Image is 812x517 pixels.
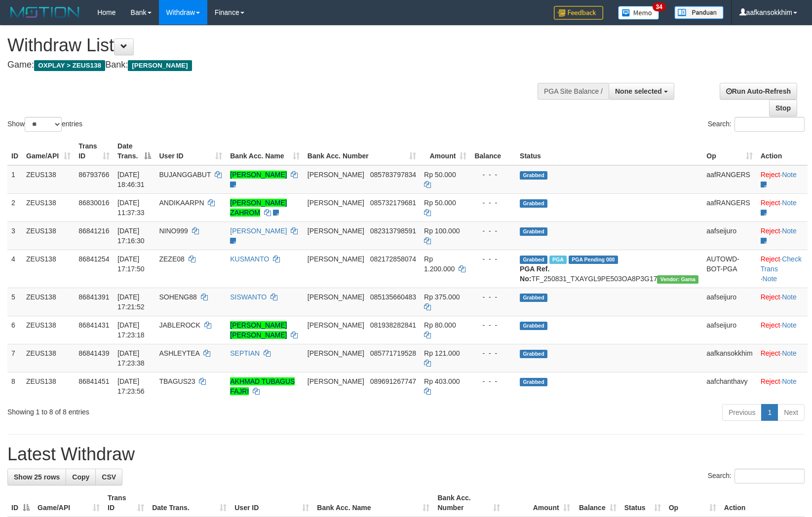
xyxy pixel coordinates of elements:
td: ZEUS138 [22,372,75,400]
div: - - - [474,198,512,208]
th: Balance [470,137,516,165]
a: Next [777,404,805,421]
span: Grabbed [520,199,547,208]
span: 86793766 [78,171,109,179]
td: TF_250831_TXAYGL9PE503OA8P3G17 [516,250,702,288]
th: Status [516,137,702,165]
img: Button%20Memo.svg [618,6,659,20]
span: [DATE] 18:46:31 [117,171,145,188]
th: Game/API: activate to sort column ascending [22,137,75,165]
a: Note [782,199,797,207]
a: [PERSON_NAME] [230,171,287,179]
span: [PERSON_NAME] [128,60,192,71]
th: Bank Acc. Number: activate to sort column ascending [304,137,420,165]
a: CSV [95,469,122,485]
h1: Latest Withdraw [7,444,805,464]
span: Copy [72,473,89,481]
td: aafseijuro [702,222,756,250]
span: [PERSON_NAME] [308,171,364,179]
div: - - - [474,226,512,236]
td: aafRANGERS [702,193,756,222]
a: AKHMAD TUBAGUS FAJRI [230,377,295,395]
a: SEPTIAN [230,349,260,357]
span: [DATE] 17:23:56 [117,377,145,395]
span: [PERSON_NAME] [308,293,364,301]
span: Rp 50.000 [424,171,456,179]
a: SISWANTO [230,293,267,301]
span: Rp 375.000 [424,293,460,301]
span: [DATE] 17:23:18 [117,321,145,339]
span: NINO999 [159,227,188,235]
span: [DATE] 17:21:52 [117,293,145,311]
span: 86841254 [78,255,109,263]
a: Note [782,349,797,357]
td: ZEUS138 [22,344,75,372]
span: Marked by aafRornrotha [549,256,567,264]
span: 86830016 [78,199,109,207]
span: Grabbed [520,227,547,236]
a: Reject [761,199,780,207]
input: Search: [735,469,805,483]
td: · · [757,250,808,288]
td: ZEUS138 [22,316,75,344]
b: PGA Ref. No: [520,265,549,283]
label: Search: [708,469,805,483]
label: Show entries [7,117,82,132]
a: Reject [761,255,780,263]
th: Op: activate to sort column ascending [702,137,756,165]
th: Amount: activate to sort column ascending [504,489,574,517]
th: Bank Acc. Name: activate to sort column ascending [313,489,433,517]
a: Check Trans [761,255,802,273]
div: Showing 1 to 8 of 8 entries [7,403,331,417]
div: - - - [474,292,512,302]
span: Grabbed [520,322,547,330]
th: Trans ID: activate to sort column ascending [75,137,114,165]
span: [PERSON_NAME] [308,255,364,263]
td: 7 [7,344,22,372]
th: Action [720,489,805,517]
td: ZEUS138 [22,288,75,316]
td: 1 [7,165,22,194]
span: [PERSON_NAME] [308,321,364,329]
span: Grabbed [520,171,547,180]
span: [PERSON_NAME] [308,377,364,385]
div: - - - [474,376,512,386]
span: None selected [615,87,662,95]
a: Note [782,171,797,179]
span: Rp 80.000 [424,321,456,329]
span: [PERSON_NAME] [308,227,364,235]
span: ASHLEYTEA [159,349,199,357]
span: Copy 085135660483 to clipboard [370,293,416,301]
td: aafseijuro [702,288,756,316]
td: · [757,344,808,372]
a: Reject [761,171,780,179]
div: - - - [474,254,512,264]
th: User ID: activate to sort column ascending [155,137,226,165]
a: Show 25 rows [7,469,66,485]
th: Action [757,137,808,165]
span: Copy 082313798591 to clipboard [370,227,416,235]
td: · [757,288,808,316]
a: Reject [761,377,780,385]
a: [PERSON_NAME] [PERSON_NAME] [230,321,287,339]
span: Vendor URL: https://trx31.1velocity.biz [657,275,698,284]
h1: Withdraw List [7,36,532,55]
th: Bank Acc. Name: activate to sort column ascending [226,137,304,165]
span: Copy 082172858074 to clipboard [370,255,416,263]
span: [DATE] 11:37:33 [117,199,145,217]
th: Date Trans.: activate to sort column ascending [148,489,231,517]
span: BUJANGGABUT [159,171,211,179]
span: [DATE] 17:16:30 [117,227,145,245]
td: aafkansokkhim [702,344,756,372]
span: ZEZE08 [159,255,184,263]
span: 86841439 [78,349,109,357]
a: [PERSON_NAME] ZAHROM [230,199,287,217]
td: ZEUS138 [22,250,75,288]
span: Grabbed [520,378,547,386]
a: Reject [761,227,780,235]
label: Search: [708,117,805,132]
a: Previous [722,404,762,421]
div: PGA Site Balance / [538,83,609,100]
a: Note [782,293,797,301]
a: Run Auto-Refresh [720,83,797,100]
